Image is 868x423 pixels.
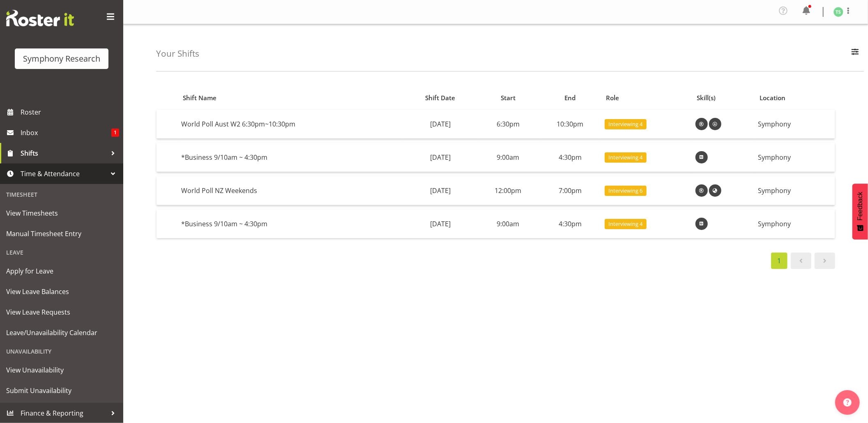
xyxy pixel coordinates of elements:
[2,186,121,203] div: Timesheet
[852,184,868,239] button: Feedback - Show survey
[606,93,687,103] div: Role
[178,110,403,139] td: World Poll Aust W2 6:30pm~10:30pm
[477,110,539,139] td: 6:30pm
[2,302,121,322] a: View Leave Requests
[833,7,843,17] img: tanya-stebbing1954.jpg
[6,285,117,298] span: View Leave Balances
[6,326,117,339] span: Leave/Unavailability Calendar
[856,192,864,221] span: Feedback
[21,168,107,180] span: Time & Attendance
[539,176,601,205] td: 7:00pm
[847,45,864,63] button: Filter Employees
[2,281,121,302] a: View Leave Balances
[539,209,601,238] td: 4:30pm
[21,147,107,159] span: Shifts
[544,93,597,103] div: End
[539,110,601,139] td: 10:30pm
[21,106,119,118] span: Roster
[608,187,642,195] span: Interviewing 6
[178,176,403,205] td: World Poll NZ Weekends
[403,176,477,205] td: [DATE]
[6,265,117,277] span: Apply for Leave
[6,228,117,240] span: Manual Timesheet Entry
[843,398,852,407] img: help-xxl-2.png
[477,176,539,205] td: 12:00pm
[6,384,117,397] span: Submit Unavailability
[2,380,121,401] a: Submit Unavailability
[21,407,107,419] span: Finance & Reporting
[608,220,642,228] span: Interviewing 4
[539,143,601,172] td: 4:30pm
[482,93,535,103] div: Start
[2,360,121,380] a: View Unavailability
[183,93,399,103] div: Shift Name
[178,209,403,238] td: *Business 9/10am ~ 4:30pm
[2,322,121,343] a: Leave/Unavailability Calendar
[477,209,539,238] td: 9:00am
[755,110,835,139] td: Symphony
[408,93,472,103] div: Shift Date
[2,343,121,360] div: Unavailability
[608,120,642,128] span: Interviewing 4
[2,223,121,244] a: Manual Timesheet Entry
[760,93,830,103] div: Location
[755,176,835,205] td: Symphony
[23,53,100,65] div: Symphony Research
[2,261,121,281] a: Apply for Leave
[403,209,477,238] td: [DATE]
[755,143,835,172] td: Symphony
[156,49,199,58] h4: Your Shifts
[755,209,835,238] td: Symphony
[21,126,111,139] span: Inbox
[608,154,642,161] span: Interviewing 4
[6,364,117,376] span: View Unavailability
[2,244,121,261] div: Leave
[477,143,539,172] td: 9:00am
[178,143,403,172] td: *Business 9/10am ~ 4:30pm
[6,306,117,318] span: View Leave Requests
[697,93,750,103] div: Skill(s)
[6,207,117,219] span: View Timesheets
[6,10,74,26] img: Rosterit website logo
[403,143,477,172] td: [DATE]
[403,110,477,139] td: [DATE]
[111,129,119,137] span: 1
[2,203,121,223] a: View Timesheets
